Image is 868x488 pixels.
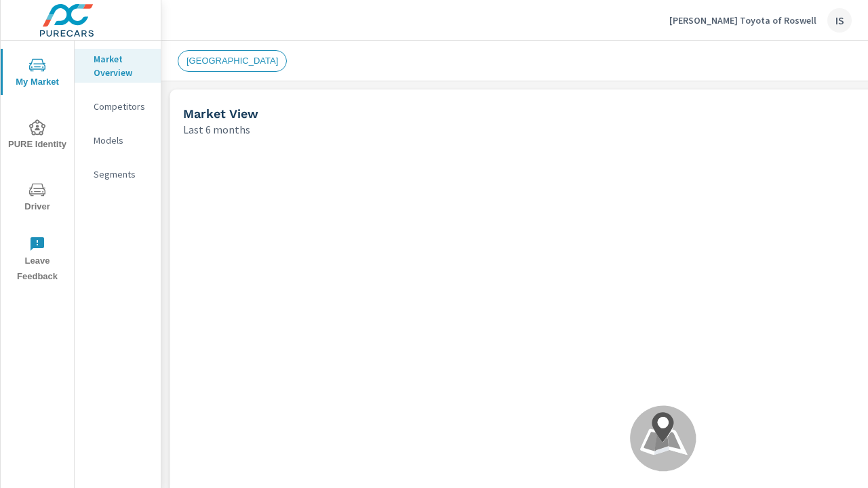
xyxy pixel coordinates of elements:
[94,167,150,181] p: Segments
[75,164,161,184] div: Segments
[178,56,286,66] span: [GEOGRAPHIC_DATA]
[75,96,161,117] div: Competitors
[94,100,150,113] p: Competitors
[5,236,70,285] span: Leave Feedback
[1,41,74,290] div: nav menu
[5,119,70,152] span: PURE Identity
[183,121,250,138] p: Last 6 months
[94,52,150,79] p: Market Overview
[75,130,161,150] div: Models
[827,8,852,33] div: IS
[183,106,258,121] h5: Market View
[5,182,70,215] span: Driver
[94,134,150,147] p: Models
[5,57,70,90] span: My Market
[75,49,161,83] div: Market Overview
[669,14,816,26] p: [PERSON_NAME] Toyota of Roswell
